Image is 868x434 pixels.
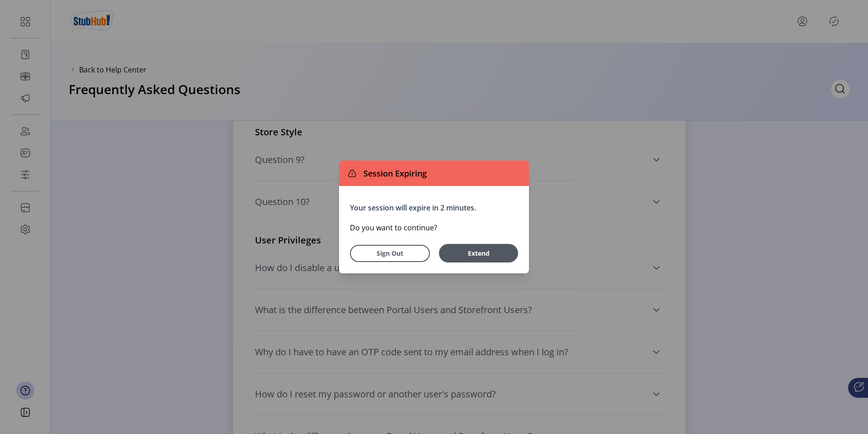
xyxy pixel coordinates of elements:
button: Extend [439,244,518,262]
button: Sign Out [350,245,430,262]
span: Extend [443,248,514,258]
p: Your session will expire in 2 minutes. [350,202,518,213]
span: Sign Out [362,248,418,258]
p: Do you want to continue? [350,222,518,233]
span: Session Expiring [360,167,427,180]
